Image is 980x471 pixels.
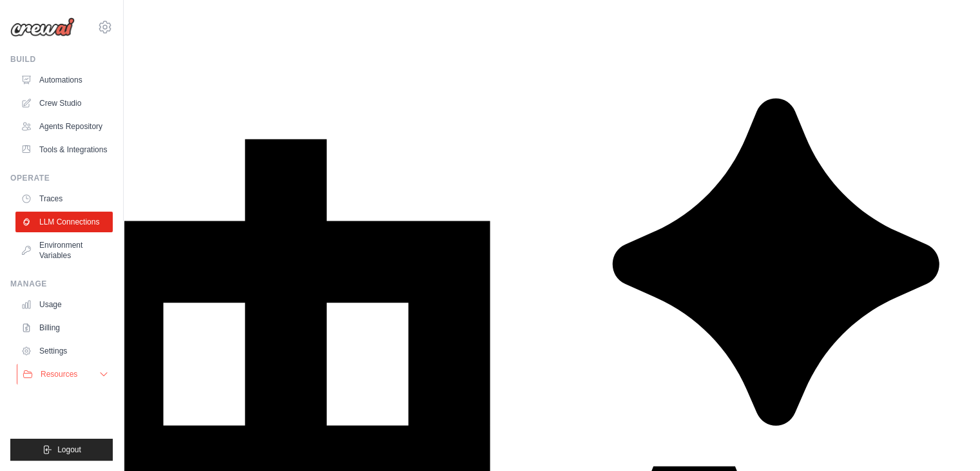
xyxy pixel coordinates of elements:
div: Operate [10,173,113,183]
a: Automations [15,70,113,90]
button: Resources [17,364,114,385]
img: Logo [10,17,75,37]
div: Build [10,54,113,65]
div: Manage [10,279,113,289]
span: Logout [57,445,81,455]
a: Billing [15,317,113,338]
a: Tools & Integrations [15,139,113,160]
a: Environment Variables [15,235,113,266]
a: Usage [15,294,113,315]
button: Logout [10,439,113,461]
span: Resources [41,369,77,379]
a: Traces [15,188,113,209]
a: Agents Repository [15,116,113,137]
a: LLM Connections [15,212,113,232]
a: Crew Studio [15,93,113,114]
a: Settings [15,341,113,361]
